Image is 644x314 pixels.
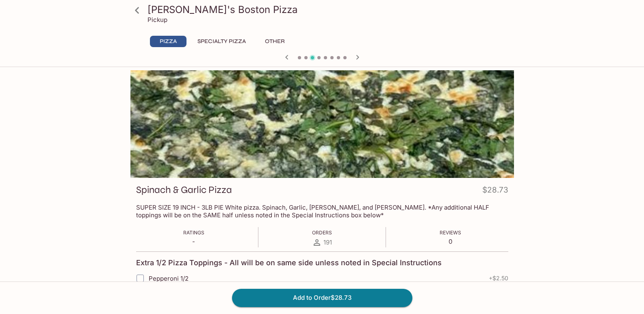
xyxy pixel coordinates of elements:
[482,184,508,199] h4: $28.73
[232,289,412,307] button: Add to Order$28.73
[149,275,189,282] span: Pepperoni 1/2
[150,36,186,47] button: Pizza
[183,238,204,245] p: -
[440,238,461,245] p: 0
[136,184,232,196] h3: Spinach & Garlic Pizza
[323,238,332,246] span: 191
[147,3,511,16] h3: [PERSON_NAME]'s Boston Pizza
[130,70,514,178] div: Spinach & Garlic Pizza
[136,204,508,219] p: SUPER SIZE 19 INCH - 3LB PIE White pizza. Spinach, Garlic, [PERSON_NAME], and [PERSON_NAME]. *Any...
[147,16,167,24] p: Pickup
[440,230,461,236] span: Reviews
[312,230,332,236] span: Orders
[193,36,250,47] button: Specialty Pizza
[489,275,508,282] span: + $2.50
[136,258,442,267] h4: Extra 1/2 Pizza Toppings - All will be on same side unless noted in Special Instructions
[257,36,293,47] button: Other
[183,230,204,236] span: Ratings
